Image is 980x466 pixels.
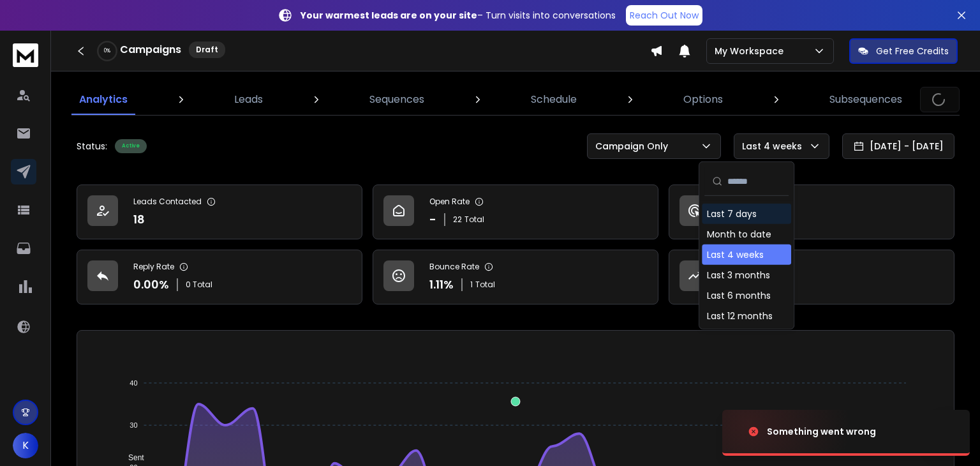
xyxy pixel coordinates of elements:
[373,184,658,239] a: Open Rate-22Total
[79,92,128,107] p: Analytics
[876,45,949,57] p: Get Free Credits
[626,5,702,26] a: Reach Out Now
[77,184,362,239] a: Leads Contacted18
[829,92,902,107] p: Subsequences
[301,9,616,22] p: – Turn visits into conversations
[822,84,910,115] a: Subsequences
[676,84,731,115] a: Options
[71,84,135,115] a: Analytics
[464,214,484,225] span: Total
[429,211,436,229] p: -
[13,43,38,67] img: logo
[130,379,137,387] tspan: 40
[429,197,470,207] p: Open Rate
[669,250,954,304] a: Opportunities0$0
[13,433,38,458] button: K
[849,38,958,64] button: Get Free Credits
[453,214,462,225] span: 22
[707,269,770,282] div: Last 3 months
[470,280,473,290] span: 1
[669,184,954,239] a: Click Rate-21Total
[707,289,771,302] div: Last 6 months
[77,140,107,153] p: Status:
[362,84,432,115] a: Sequences
[429,262,479,272] p: Bounce Rate
[595,140,673,153] p: Campaign Only
[842,133,954,159] button: [DATE] - [DATE]
[133,276,169,294] p: 0.00 %
[707,310,773,322] div: Last 12 months
[186,280,212,290] p: 0 Total
[133,262,174,272] p: Reply Rate
[715,45,789,57] p: My Workspace
[742,140,807,153] p: Last 4 weeks
[373,250,658,304] a: Bounce Rate1.11%1Total
[722,397,850,466] img: image
[104,47,110,55] p: 0 %
[429,276,454,294] p: 1.11 %
[133,197,202,207] p: Leads Contacted
[707,207,757,220] div: Last 7 days
[234,92,263,107] p: Leads
[301,9,477,22] strong: Your warmest leads are on your site
[369,92,424,107] p: Sequences
[475,280,495,290] span: Total
[226,84,271,115] a: Leads
[531,92,577,107] p: Schedule
[130,421,137,429] tspan: 30
[767,425,876,438] div: Something went wrong
[707,248,764,261] div: Last 4 weeks
[77,250,362,304] a: Reply Rate0.00%0 Total
[115,139,147,153] div: Active
[133,211,145,229] p: 18
[630,9,699,22] p: Reach Out Now
[523,84,584,115] a: Schedule
[119,453,144,462] span: Sent
[683,92,723,107] p: Options
[189,41,225,58] div: Draft
[120,42,181,57] h1: Campaigns
[707,228,771,241] div: Month to date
